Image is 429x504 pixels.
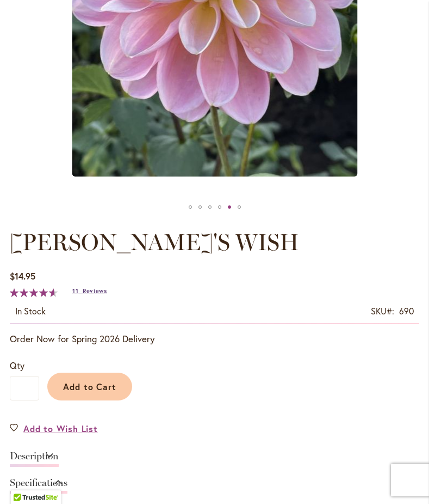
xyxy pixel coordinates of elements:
[23,422,98,435] span: Add to Wish List
[10,422,98,435] a: Add to Wish List
[83,287,107,295] span: Reviews
[234,199,244,215] div: Gabbie's Wish
[225,199,234,215] div: GABBIE'S WISH
[399,305,414,318] div: 690
[10,478,67,494] a: Specifications
[10,288,58,297] div: 93%
[195,199,205,215] div: Gabbie's Wish
[15,305,46,318] div: Availability
[10,332,419,345] p: Order Now for Spring 2026 Delivery
[15,305,46,317] span: In stock
[72,287,107,295] a: 11 Reviews
[72,287,78,295] span: 11
[371,305,394,317] strong: SKU
[185,199,195,215] div: Gabbie's Wish
[10,228,299,256] span: [PERSON_NAME]'S WISH
[205,199,215,215] div: GABBIE'S WISH
[47,373,132,400] button: Add to Cart
[10,270,35,282] span: $14.95
[8,465,39,496] iframe: Launch Accessibility Center
[63,381,117,392] span: Add to Cart
[215,199,225,215] div: GABBIE'S WISH
[10,360,24,371] span: Qty
[10,451,59,467] a: Description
